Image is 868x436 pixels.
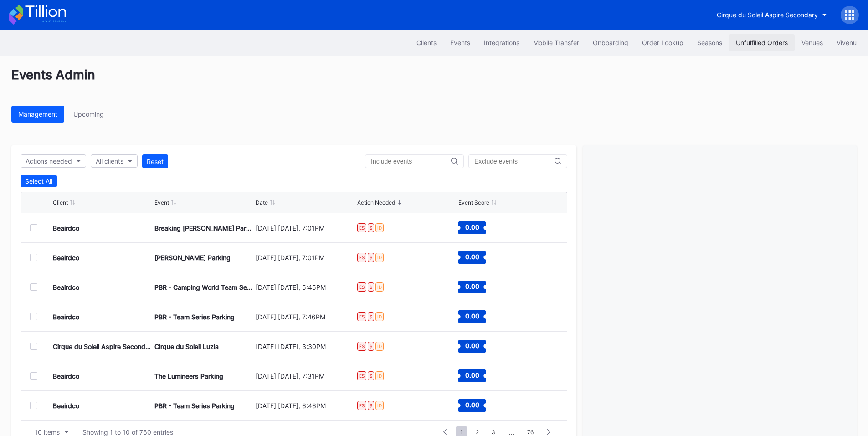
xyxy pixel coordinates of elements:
div: Event Score [458,199,489,206]
div: $ [368,342,374,351]
div: [PERSON_NAME] Parking [154,254,231,262]
div: ID [375,253,384,262]
text: 0.00 [465,401,479,409]
button: Venues [795,34,830,51]
div: ES [357,342,366,351]
div: Beairdco [53,224,79,232]
button: Vivenu [830,34,863,51]
div: [DATE] [DATE], 7:31PM [256,372,355,380]
div: Order Lookup [642,39,683,46]
text: 0.00 [465,342,479,349]
div: ES [357,312,366,321]
div: $ [368,223,374,232]
input: Include events [371,158,451,165]
button: Unfulfilled Orders [729,34,795,51]
div: Seasons [697,39,722,46]
text: 0.00 [465,223,479,231]
div: ES [357,371,366,380]
div: Venues [801,39,823,46]
div: The Lumineers Parking [154,372,223,380]
div: Integrations [484,39,519,46]
div: Beairdco [53,372,79,380]
div: Mobile Transfer [533,39,579,46]
text: 0.00 [465,312,479,320]
text: 0.00 [465,371,479,379]
button: Integrations [477,34,526,51]
div: Client [53,199,68,206]
div: ID [375,342,384,351]
div: [DATE] [DATE], 7:01PM [256,224,355,232]
div: Cirque du Soleil Aspire Secondary [717,11,818,19]
button: Actions needed [21,154,86,168]
div: $ [368,253,374,262]
div: Beairdco [53,283,79,291]
div: PBR - Team Series Parking [154,402,235,410]
div: Breaking [PERSON_NAME] Parking [154,224,254,232]
div: $ [368,371,374,380]
div: Actions needed [26,157,72,165]
button: Mobile Transfer [526,34,586,51]
text: 0.00 [465,253,479,261]
div: ES [357,223,366,232]
div: ID [375,282,384,292]
div: ES [357,253,366,262]
div: [DATE] [DATE], 6:46PM [256,402,355,410]
button: Clients [410,34,443,51]
div: 10 items [35,428,60,436]
div: [DATE] [DATE], 5:45PM [256,283,355,291]
div: [DATE] [DATE], 3:30PM [256,343,355,350]
button: Events [443,34,477,51]
button: Upcoming [67,106,111,123]
button: Seasons [690,34,729,51]
div: Onboarding [593,39,628,46]
div: $ [368,401,374,410]
div: $ [368,312,374,321]
div: [DATE] [DATE], 7:46PM [256,313,355,321]
div: Action Needed [357,199,395,206]
button: Order Lookup [635,34,690,51]
div: PBR - Team Series Parking [154,313,235,321]
div: Date [256,199,268,206]
div: ID [375,312,384,321]
div: ES [357,282,366,292]
div: Cirque du Soleil Luzia [154,343,219,350]
text: 0.00 [465,282,479,290]
button: Cirque du Soleil Aspire Secondary [710,6,834,23]
div: ... [502,428,521,436]
div: Showing 1 to 10 of 760 entries [82,428,173,436]
button: Onboarding [586,34,635,51]
div: [DATE] [DATE], 7:01PM [256,254,355,262]
div: Beairdco [53,402,79,410]
div: ES [357,401,366,410]
div: Reset [147,158,164,165]
div: Clients [416,39,437,46]
div: Beairdco [53,313,79,321]
div: Events [450,39,470,46]
button: Management [11,106,64,123]
div: ID [375,223,384,232]
div: ID [375,371,384,380]
div: Cirque du Soleil Aspire Secondary [53,343,152,350]
div: $ [368,282,374,292]
div: Event [154,199,169,206]
button: All clients [91,154,138,168]
div: All clients [96,157,123,165]
div: PBR - Camping World Team Series (Ridge Rider Days) - 3 Day Pass (10/10 - 10/12) [154,283,254,291]
div: Select All [25,177,52,185]
div: Events Admin [11,67,857,94]
input: Exclude events [474,158,555,165]
div: Beairdco [53,254,79,262]
div: Upcoming [73,110,104,118]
